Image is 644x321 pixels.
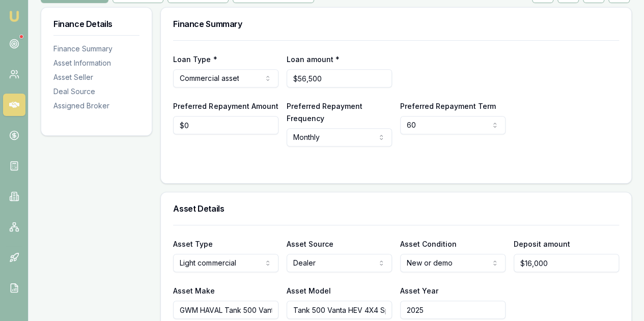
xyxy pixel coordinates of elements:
[400,102,496,110] label: Preferred Repayment Term
[173,20,619,28] h3: Finance Summary
[400,240,457,248] label: Asset Condition
[173,102,278,110] label: Preferred Repayment Amount
[53,72,139,82] div: Asset Seller
[53,20,139,28] h3: Finance Details
[53,58,139,68] div: Asset Information
[173,116,278,134] input: $
[514,240,570,248] label: Deposit amount
[287,240,333,248] label: Asset Source
[53,44,139,54] div: Finance Summary
[173,286,215,295] label: Asset Make
[173,55,217,64] label: Loan Type *
[287,69,392,87] input: $
[53,86,139,97] div: Deal Source
[173,240,213,248] label: Asset Type
[8,10,20,22] img: emu-icon-u.png
[287,102,362,123] label: Preferred Repayment Frequency
[287,286,331,295] label: Asset Model
[53,101,139,111] div: Assigned Broker
[287,55,340,64] label: Loan amount *
[514,254,619,272] input: $
[173,205,619,213] h3: Asset Details
[400,286,438,295] label: Asset Year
